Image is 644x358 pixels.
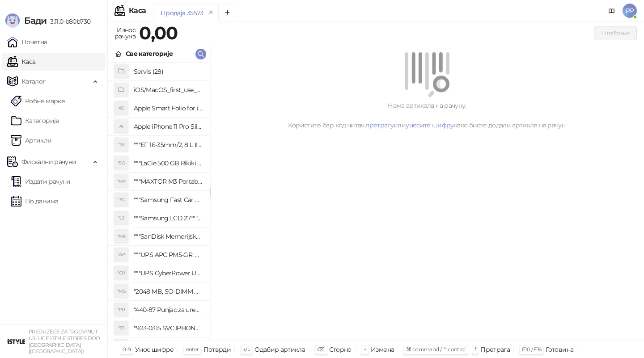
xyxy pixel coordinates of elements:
div: AS [114,101,128,115]
h4: "923-0315 SVC,IPHONE 5/5S BATTERY REMOVAL TRAY Držač za iPhone sa kojim se otvara display [134,321,203,335]
div: "S5 [114,321,128,335]
h4: Servis (28) [134,64,203,79]
span: Бади [24,15,47,26]
h4: iOS/MacOS_first_use_assistance (4) [134,83,203,97]
a: По данима [11,192,58,210]
div: "L2 [114,211,128,225]
h4: Apple iPhone 11 Pro Silicone Case - Black [134,119,203,134]
button: Плаћање [594,26,637,40]
div: Износ рачуна [113,24,137,42]
div: "AP [114,248,128,262]
h4: Apple Smart Folio for iPad mini (A17 Pro) - Sage [134,101,203,115]
h4: "2048 MB, SO-DIMM DDRII, 667 MHz, Napajanje 1,8 0,1 V, Latencija CL5" [134,284,203,299]
div: "18 [114,138,128,152]
div: Све категорије [126,49,173,59]
span: F10 / F16 [522,346,541,353]
span: Каталог [21,72,46,90]
span: enter [186,346,199,353]
small: PREDUZEĆE ZA TRGOVINU I USLUGE ISTYLE STORES DOO [GEOGRAPHIC_DATA] ([GEOGRAPHIC_DATA]) [29,329,100,354]
span: + [364,346,366,353]
a: Издати рачуни [11,173,71,190]
a: Категорије [11,112,59,130]
span: Фискални рачуни [21,153,76,171]
a: Каса [7,53,35,71]
div: grid [108,63,210,341]
span: 3.11.0-b80b730 [47,17,90,25]
div: "MS [114,284,128,299]
div: Сторно [329,344,352,355]
div: Одабир артикла [254,344,305,355]
a: ArtikliАртикли [11,131,52,149]
button: remove [205,9,217,17]
strong: 0,00 [139,22,178,44]
span: PP [623,4,637,18]
span: ↑/↓ [243,346,250,353]
div: "MP [114,174,128,189]
span: ⌘ command / ⌃ control [406,346,466,353]
a: Документација [605,4,619,18]
div: Измена [371,344,394,355]
div: Готовина [546,344,573,355]
div: Унос шифре [135,344,174,355]
h4: """UPS APC PM5-GR, Essential Surge Arrest,5 utic_nica""" [134,248,203,262]
span: ⌫ [317,346,324,353]
div: "PU [114,303,128,317]
h4: """MAXTOR M3 Portable 2TB 2.5"""" crni eksterni hard disk HX-M201TCB/GM""" [134,174,203,189]
div: Нема артикала на рачуну. Користите бар код читач, или како бисте додали артикле на рачун. [221,101,633,130]
div: Претрага [480,344,510,355]
img: Logo [5,13,20,28]
h4: """Samsung Fast Car Charge Adapter, brzi auto punja_, boja crna""" [134,193,203,207]
h4: """Samsung LCD 27"""" C27F390FHUXEN""" [134,211,203,225]
h4: "440-87 Punjac za uredjaje sa micro USB portom 4/1, Stand." [134,303,203,317]
h4: """LaCie 500 GB Rikiki USB 3.0 / Ultra Compact & Resistant aluminum / USB 3.0 / 2.5""""""" [134,156,203,170]
span: f [475,346,476,353]
div: Продаја 35573 [161,8,203,18]
a: Почетна [7,33,47,51]
a: унесите шифру [406,121,454,129]
h4: """SanDisk Memorijska kartica 256GB microSDXC sa SD adapterom SDSQXA1-256G-GN6MA - Extreme PLUS, ... [134,229,203,244]
a: Робне марке [11,92,65,110]
h4: """EF 16-35mm/2, 8 L III USM""" [134,138,203,152]
h4: """UPS CyberPower UT650EG, 650VA/360W , line-int., s_uko, desktop""" [134,266,203,280]
span: 0-9 [123,346,131,353]
button: Add tab [218,4,236,21]
div: "MK [114,229,128,244]
div: AI [114,119,128,134]
img: 64x64-companyLogo-77b92cf4-9946-4f36-9751-bf7bb5fd2c7d.png [7,333,25,350]
div: "FC [114,193,128,207]
a: претрагу [365,121,394,129]
div: "SD [114,339,128,354]
div: Каса [129,7,146,14]
div: Потврди [203,344,231,355]
div: "5G [114,156,128,170]
div: "CU [114,266,128,280]
h4: "923-0448 SVC,IPHONE,TOURQUE DRIVER KIT .65KGF- CM Šrafciger " [134,339,203,354]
